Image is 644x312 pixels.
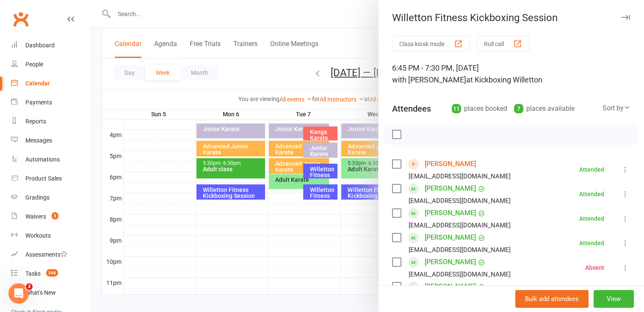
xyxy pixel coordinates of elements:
a: [PERSON_NAME] [425,182,476,195]
span: 398 [46,269,58,276]
div: Attended [579,191,604,197]
a: Messages [11,131,89,150]
div: Sort by [603,103,630,114]
a: Dashboard [11,36,89,55]
div: Attendees [392,103,431,115]
div: Dashboard [25,42,55,49]
div: People [25,61,43,68]
div: [EMAIL_ADDRESS][DOMAIN_NAME] [409,269,511,280]
div: Attended [579,216,604,222]
div: Product Sales [25,175,62,182]
div: [EMAIL_ADDRESS][DOMAIN_NAME] [409,195,511,206]
a: Gradings [11,188,89,207]
div: Calendar [25,80,50,87]
span: at Kickboxing Willetton [466,75,542,84]
div: [EMAIL_ADDRESS][DOMAIN_NAME] [409,171,511,182]
a: [PERSON_NAME] [425,231,476,244]
span: 5 [52,212,58,219]
a: Assessments [11,245,89,264]
a: Tasks 398 [11,264,89,283]
div: places available [514,103,575,115]
a: [PERSON_NAME] [425,255,476,269]
div: [EMAIL_ADDRESS][DOMAIN_NAME] [409,244,511,255]
div: Willetton Fitness Kickboxing Session [379,12,644,24]
div: Absent [585,265,604,271]
div: [EMAIL_ADDRESS][DOMAIN_NAME] [409,220,511,231]
div: Automations [25,156,60,163]
button: View [594,290,634,308]
span: with [PERSON_NAME] [392,75,466,84]
div: Attended [579,167,604,172]
div: 11 [452,104,461,113]
iframe: Intercom live chat [8,283,29,304]
div: Reports [25,118,46,125]
a: [PERSON_NAME] [425,280,476,293]
a: [PERSON_NAME] [425,206,476,220]
a: Payments [11,93,89,112]
button: Roll call [477,36,529,52]
button: Bulk add attendees [515,290,589,308]
div: What's New [25,289,56,296]
a: Workouts [11,226,89,245]
a: Automations [11,150,89,169]
div: Attended [579,240,604,246]
div: Payments [25,99,52,106]
div: places booked [452,103,507,115]
a: What's New [11,283,89,302]
a: Clubworx [10,8,31,30]
a: Reports [11,112,89,131]
div: Assessments [25,251,67,258]
a: Product Sales [11,169,89,188]
div: Messages [25,137,52,144]
div: 6:45 PM - 7:30 PM, [DATE] [392,62,630,86]
div: Workouts [25,232,51,239]
div: Waivers [25,213,46,220]
a: Waivers 5 [11,207,89,226]
button: Class kiosk mode [392,36,470,52]
span: 3 [26,283,33,290]
a: People [11,55,89,74]
a: Calendar [11,74,89,93]
div: Tasks [25,270,41,277]
a: [PERSON_NAME] [425,157,476,171]
div: 7 [514,104,523,113]
div: Gradings [25,194,50,201]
